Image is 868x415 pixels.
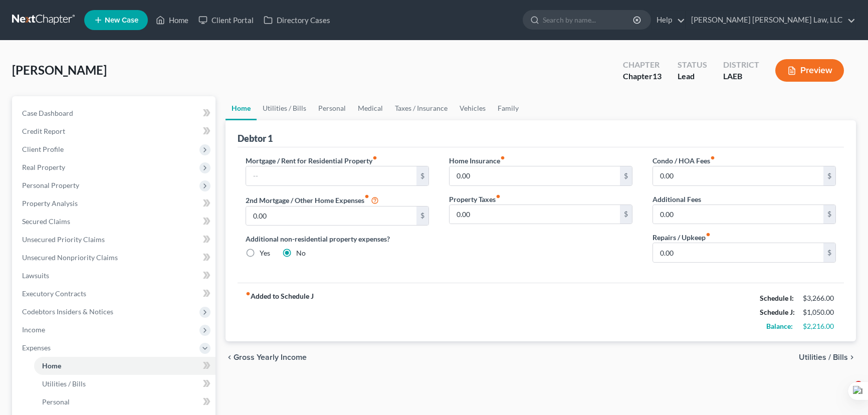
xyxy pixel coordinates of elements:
label: Additional Fees [653,194,701,204]
div: $ [620,166,632,185]
input: -- [246,206,416,226]
strong: Balance: [766,322,793,330]
i: chevron_left [226,353,234,361]
span: 13 [653,71,662,81]
i: fiber_manual_record [372,155,377,160]
span: Personal [42,397,70,406]
input: -- [246,166,416,185]
a: Utilities / Bills [34,375,215,393]
label: Property Taxes [449,194,501,204]
span: Codebtors Insiders & Notices [22,307,113,316]
div: $ [416,166,428,185]
i: fiber_manual_record [496,194,501,199]
span: Client Profile [22,145,64,153]
label: Additional non-residential property expenses? [246,234,429,244]
i: fiber_manual_record [710,155,715,160]
a: Client Portal [193,11,259,29]
a: Property Analysis [14,194,215,213]
label: Condo / HOA Fees [653,155,715,166]
a: Help [652,11,685,29]
span: Case Dashboard [22,109,73,117]
span: Credit Report [22,127,65,135]
iframe: Intercom live chat [834,381,858,405]
label: Mortgage / Rent for Residential Property [246,155,377,166]
i: fiber_manual_record [500,155,505,160]
button: Utilities / Bills chevron_right [799,353,856,361]
a: Utilities / Bills [257,96,312,120]
span: Lawsuits [22,271,49,280]
i: fiber_manual_record [246,291,251,296]
input: -- [450,166,620,185]
div: Status [678,59,707,71]
strong: Added to Schedule J [246,291,314,333]
input: -- [653,243,823,262]
a: Personal [34,393,215,411]
span: Secured Claims [22,217,70,226]
span: Executory Contracts [22,289,86,298]
a: [PERSON_NAME] [PERSON_NAME] Law, LLC [686,11,855,29]
div: $ [823,166,835,185]
div: District [723,59,759,71]
i: fiber_manual_record [706,232,711,237]
a: Lawsuits [14,267,215,285]
div: $ [823,243,835,262]
a: Credit Report [14,122,215,140]
a: Home [226,96,257,120]
a: Directory Cases [259,11,335,29]
label: Repairs / Upkeep [653,232,711,243]
span: 4 [854,381,862,389]
span: Unsecured Priority Claims [22,235,105,244]
span: New Case [105,17,138,24]
div: Debtor 1 [238,132,273,144]
a: Home [151,11,193,29]
div: $2,216.00 [803,321,836,331]
span: Real Property [22,163,65,171]
span: Utilities / Bills [799,353,848,361]
div: Lead [678,71,707,82]
span: Property Analysis [22,199,78,207]
input: -- [653,166,823,185]
span: Income [22,325,45,334]
a: Executory Contracts [14,285,215,303]
i: chevron_right [848,353,856,361]
i: fiber_manual_record [364,194,369,199]
span: Unsecured Nonpriority Claims [22,253,118,262]
div: LAEB [723,71,759,82]
span: Gross Yearly Income [234,353,307,361]
label: No [296,248,306,258]
a: Case Dashboard [14,104,215,122]
a: Personal [312,96,352,120]
div: $ [823,205,835,224]
a: Home [34,357,215,375]
a: Family [492,96,525,120]
div: $ [416,206,428,226]
input: Search by name... [543,11,634,29]
a: Unsecured Priority Claims [14,231,215,249]
button: chevron_left Gross Yearly Income [226,353,307,361]
div: $1,050.00 [803,307,836,317]
div: Chapter [623,59,662,71]
a: Vehicles [454,96,492,120]
strong: Schedule J: [760,308,795,316]
div: Chapter [623,71,662,82]
div: $3,266.00 [803,293,836,303]
a: Taxes / Insurance [389,96,454,120]
span: [PERSON_NAME] [12,63,107,77]
span: Expenses [22,343,51,352]
input: -- [450,205,620,224]
span: Utilities / Bills [42,379,86,388]
label: Home Insurance [449,155,505,166]
button: Preview [775,59,844,82]
span: Personal Property [22,181,79,189]
label: 2nd Mortgage / Other Home Expenses [246,194,379,206]
a: Unsecured Nonpriority Claims [14,249,215,267]
input: -- [653,205,823,224]
a: Secured Claims [14,213,215,231]
div: $ [620,205,632,224]
a: Medical [352,96,389,120]
span: Home [42,361,61,370]
strong: Schedule I: [760,294,794,302]
label: Yes [260,248,270,258]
